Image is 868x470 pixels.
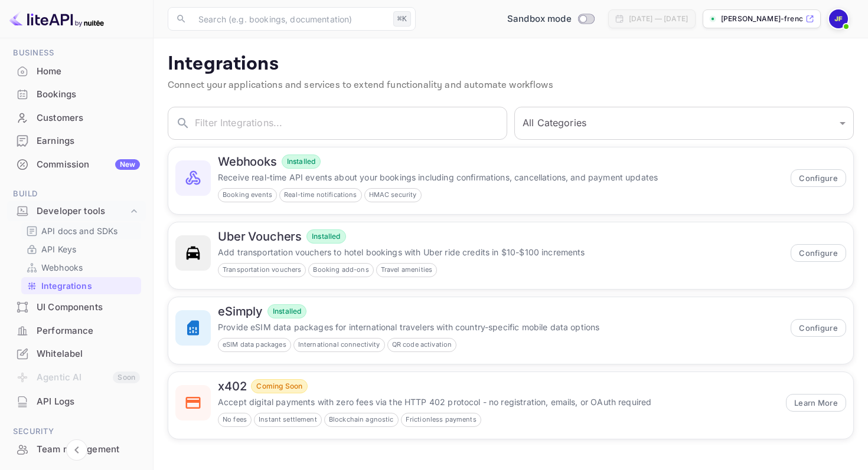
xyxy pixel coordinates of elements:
p: [PERSON_NAME]-french-vqmdi.nuite... [721,14,803,24]
div: Bookings [7,83,146,106]
p: Webhooks [41,261,83,274]
a: Customers [7,107,146,129]
div: [DATE] — [DATE] [629,14,688,24]
a: API Keys [26,243,136,255]
div: API docs and SDKs [21,222,141,239]
span: HMAC security [365,190,421,200]
div: Earnings [37,134,140,148]
img: LiteAPI logo [9,9,104,28]
div: API Logs [37,395,140,409]
p: Add transportation vouchers to hotel bookings with Uber ride credits in $10-$100 increments [218,246,784,258]
div: UI Components [7,296,146,319]
div: Team management [37,443,140,456]
button: Configure [791,319,846,337]
span: No fees [218,415,251,425]
a: Performance [7,320,146,341]
span: Travel amenities [377,265,436,275]
span: Security [7,425,146,438]
input: Search (e.g. bookings, documentation) [191,7,389,31]
span: Booking events [218,190,276,200]
div: Whitelabel [37,347,140,361]
span: Instant settlement [254,415,321,425]
p: API docs and SDKs [41,225,118,237]
div: Whitelabel [7,343,146,366]
h6: x402 [218,379,246,393]
span: Transportation vouchers [218,265,305,275]
span: Frictionless payments [402,415,481,425]
div: Bookings [37,88,140,101]
div: New [115,159,140,170]
div: UI Components [37,301,140,314]
span: Blockchain agnostic [325,415,398,425]
p: Integrations [41,280,92,292]
button: Collapse navigation [66,439,87,461]
p: API Keys [41,243,76,255]
div: API Keys [21,241,141,258]
h6: Uber Vouchers [218,229,302,244]
div: Earnings [7,130,146,153]
a: CommissionNew [7,153,146,175]
div: Webhooks [21,259,141,276]
span: Business [7,47,146,60]
div: Customers [7,107,146,130]
a: Home [7,60,146,82]
span: Build [7,188,146,201]
div: Developer tools [37,205,128,218]
a: UI Components [7,296,146,318]
div: Customers [37,111,140,125]
span: Booking add-ons [309,265,373,275]
div: Switch to Production mode [502,12,599,26]
h6: eSimply [218,304,263,318]
span: Sandbox mode [507,12,572,26]
h6: Webhooks [218,155,277,169]
span: International connectivity [294,340,384,350]
span: eSIM data packages [218,340,291,350]
a: Integrations [26,280,136,292]
span: Coming Soon [252,381,307,392]
p: Integrations [168,52,854,76]
div: CommissionNew [7,153,146,176]
span: QR code activation [388,340,456,350]
div: Performance [7,320,146,343]
button: Configure [791,244,846,262]
a: Whitelabel [7,343,146,364]
p: Provide eSIM data packages for international travelers with country-specific mobile data options [218,321,784,333]
div: Integrations [21,277,141,294]
a: API docs and SDKs [26,225,136,237]
button: Configure [791,169,846,187]
div: Performance [37,324,140,338]
span: Real-time notifications [280,190,361,200]
a: Bookings [7,83,146,105]
button: Learn More [786,394,846,412]
span: Installed [268,306,306,317]
span: Installed [307,231,345,242]
a: Earnings [7,130,146,152]
span: Installed [282,156,320,167]
div: ⌘K [393,11,411,27]
input: Filter Integrations... [195,107,507,140]
div: Team management [7,438,146,461]
div: Home [37,65,140,78]
p: Accept digital payments with zero fees via the HTTP 402 protocol - no registration, emails, or OA... [218,396,779,408]
div: Commission [37,158,140,172]
p: Connect your applications and services to extend functionality and automate workflows [168,78,854,93]
a: Webhooks [26,261,136,274]
div: API Logs [7,390,146,413]
div: Home [7,60,146,83]
a: Team management [7,438,146,460]
div: Developer tools [7,201,146,222]
img: Jon French [829,9,848,28]
p: Receive real-time API events about your bookings including confirmations, cancellations, and paym... [218,171,784,183]
a: API Logs [7,390,146,412]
